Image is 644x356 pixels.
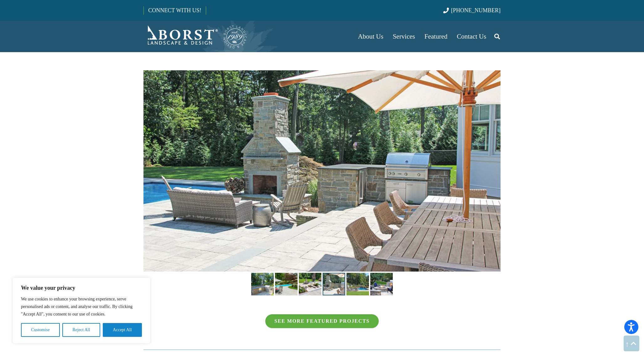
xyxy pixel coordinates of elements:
[491,29,503,44] a: Search
[265,314,379,328] a: SEE MORE FEATURED PROJECTS
[21,323,60,337] button: Customise
[452,21,491,52] a: Contact Us
[103,323,142,337] button: Accept All
[21,284,142,292] p: We value your privacy
[358,33,383,40] span: About Us
[353,21,388,52] a: About Us
[443,7,501,13] a: [PHONE_NUMBER]
[21,295,142,318] p: We use cookies to enhance your browsing experience, serve personalised ads or content, and analys...
[393,33,415,40] span: Services
[144,3,205,18] a: CONNECT WITH US!
[388,21,420,52] a: Services
[451,7,501,13] span: [PHONE_NUMBER]
[420,21,452,52] a: Featured
[424,33,447,40] span: Featured
[62,323,100,337] button: Reject All
[624,336,639,351] a: Back to top
[143,24,247,49] a: Borst-Logo
[457,33,486,40] span: Contact Us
